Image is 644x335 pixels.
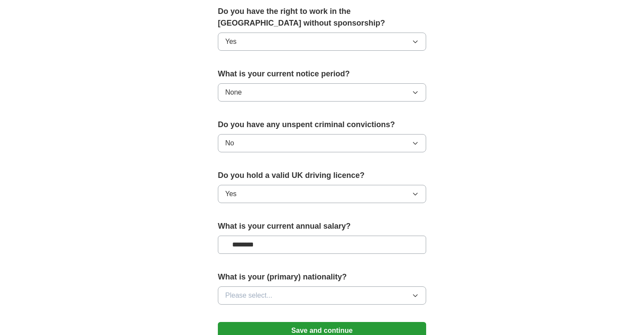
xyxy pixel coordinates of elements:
[218,170,426,181] label: Do you hold a valid UK driving licence?
[225,189,237,199] span: Yes
[225,36,237,47] span: Yes
[218,134,426,152] button: No
[218,83,426,102] button: None
[218,220,426,232] label: What is your current annual salary?
[218,286,426,305] button: Please select...
[218,185,426,203] button: Yes
[218,271,426,283] label: What is your (primary) nationality?
[225,138,234,148] span: No
[218,68,426,80] label: What is your current notice period?
[218,119,426,131] label: Do you have any unspent criminal convictions?
[225,290,273,301] span: Please select...
[218,33,426,51] button: Yes
[218,6,426,29] label: Do you have the right to work in the [GEOGRAPHIC_DATA] without sponsorship?
[225,87,242,98] span: None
